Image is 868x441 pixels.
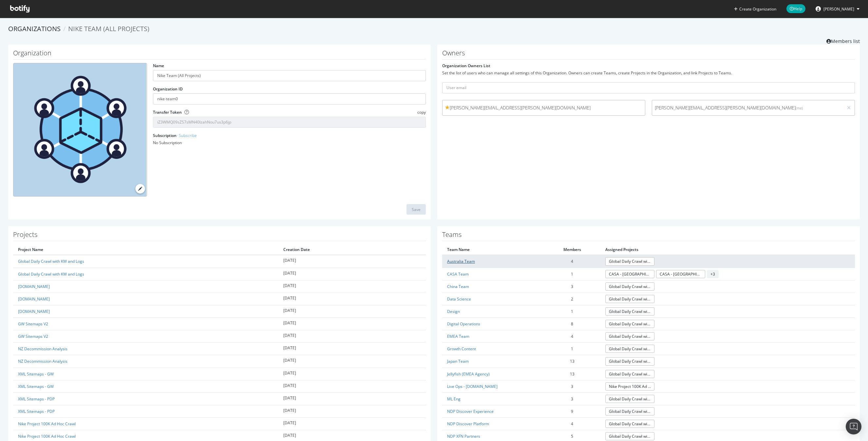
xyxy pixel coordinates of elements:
[442,63,490,68] label: Organization Owners List
[605,320,654,328] a: Global Daily Crawl with KW and Logs
[544,343,601,355] td: 1
[278,418,426,430] td: [DATE]
[544,355,601,368] td: 13
[447,259,475,264] a: Australia Team
[846,419,861,434] div: Open Intercom Messenger
[18,433,76,439] a: Nike Project 100K Ad Hoc Crawl
[153,86,183,92] label: Organization ID
[442,49,855,60] h1: Owners
[544,418,601,430] td: 4
[600,244,855,255] th: Assigned Projects
[796,105,803,110] small: (me)
[13,49,426,60] h1: Organization
[544,293,601,305] td: 2
[447,433,480,439] a: NDP XFN Partners
[18,296,50,302] a: [DOMAIN_NAME]
[734,6,777,12] button: Create Organization
[278,293,426,305] td: [DATE]
[447,309,460,314] a: Design
[278,244,426,255] th: Creation Date
[442,70,855,76] div: Set the list of users who can manage all settings of this Organization. Owners can create Teams, ...
[18,396,55,402] a: XML Sitemaps - PDP
[153,70,426,81] input: name
[153,109,182,115] label: Transfer Token
[153,63,164,68] label: Name
[13,231,426,241] h1: Projects
[605,345,654,353] a: Global Daily Crawl with KW and Logs
[707,270,719,278] span: + 3
[544,368,601,380] td: 13
[544,268,601,280] td: 1
[278,305,426,317] td: [DATE]
[278,393,426,405] td: [DATE]
[605,407,654,415] a: Global Daily Crawl with KW and Logs
[18,409,55,414] a: XML Sitemaps - PDP
[18,334,48,339] a: GW Sitemaps V2
[18,271,84,277] a: Global Daily Crawl with KW and Logs
[18,309,50,314] a: [DOMAIN_NAME]
[447,421,489,427] a: NDP Discover Platform
[544,305,601,317] td: 1
[605,295,654,303] a: Global Daily Crawl with KW and Logs
[605,332,654,340] a: Global Daily Crawl with KW and Logs
[605,282,654,291] a: Global Daily Crawl with KW and Logs
[447,358,469,364] a: Japan Team
[544,244,601,255] th: Members
[447,409,494,414] a: NDP Discover Experience
[18,321,48,327] a: GW Sitemaps V2
[786,4,805,13] span: Help
[605,357,654,365] a: Global Daily Crawl with KW and Logs
[442,82,855,93] input: User email
[447,321,480,327] a: Digital Operations
[445,105,642,111] span: [PERSON_NAME][EMAIL_ADDRESS][PERSON_NAME][DOMAIN_NAME]
[278,318,426,330] td: [DATE]
[447,296,471,302] a: Data Science
[406,204,426,215] button: Save
[544,255,601,268] td: 4
[278,355,426,368] td: [DATE]
[605,370,654,378] a: Global Daily Crawl with KW and Logs
[153,140,426,145] div: No Subscription
[442,244,544,255] th: Team Name
[544,380,601,393] td: 3
[447,396,461,402] a: ML Eng
[447,371,490,377] a: Jellyfish (EMEA Agency)
[442,231,855,241] h1: Teams
[278,368,426,380] td: [DATE]
[177,133,197,138] a: - Subscribe
[544,405,601,418] td: 9
[153,133,197,138] label: Subscription
[447,346,476,352] a: Growth Content
[278,280,426,293] td: [DATE]
[278,343,426,355] td: [DATE]
[278,268,426,280] td: [DATE]
[605,257,654,265] a: Global Daily Crawl with KW and Logs
[447,384,498,389] a: Live Ops - [DOMAIN_NAME]
[605,395,654,403] a: Global Daily Crawl with KW and Logs
[278,330,426,343] td: [DATE]
[153,93,426,105] input: Organization ID
[447,271,469,277] a: CASA Team
[18,346,67,352] a: NZ Decommission Analysis
[656,270,705,278] a: CASA - [GEOGRAPHIC_DATA]
[18,284,50,289] a: [DOMAIN_NAME]
[447,334,469,339] a: EMEA Team
[278,255,426,268] td: [DATE]
[447,284,469,289] a: China Team
[605,382,654,391] a: Nike Project 100K Ad Hoc Crawl
[605,420,654,428] a: Global Daily Crawl with KW and Logs
[605,270,654,278] a: CASA - [GEOGRAPHIC_DATA]
[544,393,601,405] td: 3
[18,384,54,389] a: XML Sitemaps - GW
[13,244,278,255] th: Project Name
[18,358,67,364] a: NZ Decommission Analysis
[605,307,654,316] a: Global Daily Crawl with KW and Logs
[68,24,149,33] span: Nike Team (All Projects)
[417,109,426,115] span: copy
[544,318,601,330] td: 8
[18,371,54,377] a: XML Sitemaps - GW
[8,24,860,34] ol: breadcrumbs
[823,6,854,12] span: Juan Batres
[655,105,840,111] span: [PERSON_NAME][EMAIL_ADDRESS][PERSON_NAME][DOMAIN_NAME]
[826,36,860,45] a: Members list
